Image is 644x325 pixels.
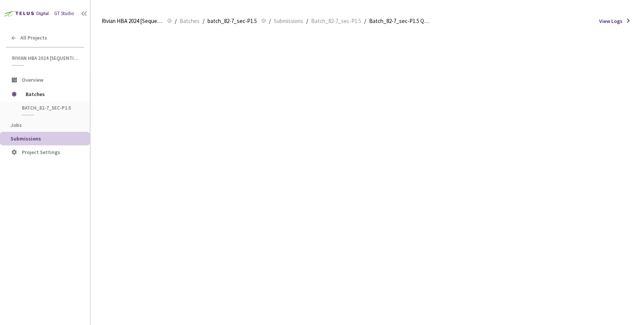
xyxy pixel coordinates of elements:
[20,35,47,41] span: All Projects
[203,17,204,26] li: /
[311,17,361,26] span: Batch_82-7_sec-P1.5
[178,17,201,25] a: Batches
[306,17,308,26] li: /
[12,55,79,61] span: Rivian HBA 2024 [Sequential]
[599,17,623,25] span: View Logs
[22,105,78,111] span: batch_82-7_sec-P1.5
[11,122,22,128] span: Jobs
[26,87,77,102] span: Batches
[369,17,430,26] span: Batch_82-7_sec-P1.5 QC - [DATE]
[102,17,163,26] span: Rivian HBA 2024 [Sequential]
[54,10,74,17] div: GT Studio
[22,149,60,156] span: Project Settings
[310,17,363,25] a: Batch_82-7_sec-P1.5
[269,17,271,26] li: /
[11,135,41,142] span: Submissions
[272,17,305,25] a: Submissions
[208,17,257,26] span: batch_82-7_sec-P1.5
[180,17,200,26] span: Batches
[22,76,43,83] span: Overview
[175,17,177,26] li: /
[364,17,366,26] li: /
[274,17,303,26] span: Submissions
